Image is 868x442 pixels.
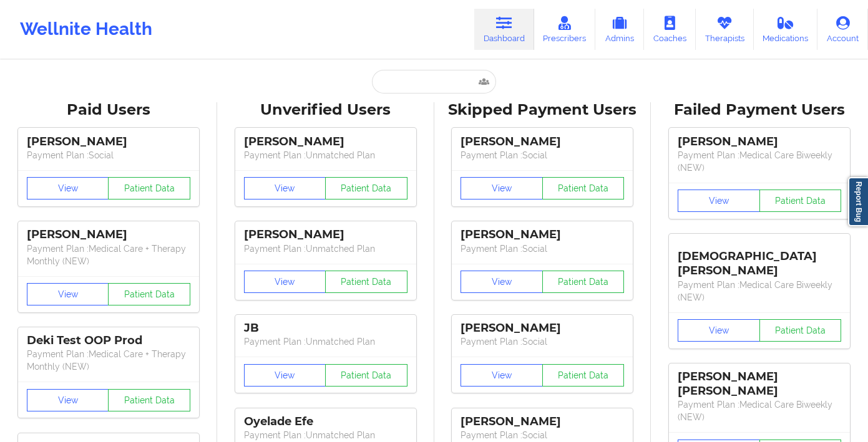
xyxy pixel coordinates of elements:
[244,321,407,335] div: JB
[27,177,109,199] button: View
[461,429,624,441] p: Payment Plan : Social
[848,177,868,226] a: Report Bug
[27,149,190,161] p: Payment Plan : Social
[678,149,841,174] p: Payment Plan : Medical Care Biweekly (NEW)
[244,228,407,242] div: [PERSON_NAME]
[244,364,326,387] button: View
[678,398,841,423] p: Payment Plan : Medical Care Biweekly (NEW)
[9,100,208,120] div: Paid Users
[27,228,190,242] div: [PERSON_NAME]
[108,177,190,199] button: Patient Data
[244,135,407,149] div: [PERSON_NAME]
[461,335,624,348] p: Payment Plan : Social
[678,240,841,278] div: [DEMOGRAPHIC_DATA][PERSON_NAME]
[759,190,842,212] button: Patient Data
[244,415,407,429] div: Oyelade Efe
[325,271,407,293] button: Patient Data
[678,370,841,398] div: [PERSON_NAME] [PERSON_NAME]
[461,415,624,429] div: [PERSON_NAME]
[542,364,625,387] button: Patient Data
[461,271,543,293] button: View
[108,389,190,411] button: Patient Data
[678,190,760,212] button: View
[595,9,644,50] a: Admins
[27,348,190,373] p: Payment Plan : Medical Care + Therapy Monthly (NEW)
[244,177,326,199] button: View
[461,364,543,387] button: View
[817,9,868,50] a: Account
[325,177,407,199] button: Patient Data
[461,135,624,149] div: [PERSON_NAME]
[461,177,543,199] button: View
[443,100,643,120] div: Skipped Payment Users
[226,100,426,120] div: Unverified Users
[461,243,624,255] p: Payment Plan : Social
[678,319,760,342] button: View
[754,9,818,50] a: Medications
[325,364,407,387] button: Patient Data
[696,9,754,50] a: Therapists
[678,279,841,304] p: Payment Plan : Medical Care Biweekly (NEW)
[461,149,624,161] p: Payment Plan : Social
[660,100,859,120] div: Failed Payment Users
[534,9,596,50] a: Prescribers
[474,9,534,50] a: Dashboard
[27,334,190,348] div: Deki Test OOP Prod
[27,243,190,267] p: Payment Plan : Medical Care + Therapy Monthly (NEW)
[244,271,326,293] button: View
[542,177,625,199] button: Patient Data
[244,335,407,348] p: Payment Plan : Unmatched Plan
[244,243,407,255] p: Payment Plan : Unmatched Plan
[244,429,407,441] p: Payment Plan : Unmatched Plan
[244,149,407,161] p: Payment Plan : Unmatched Plan
[27,135,190,149] div: [PERSON_NAME]
[108,283,190,305] button: Patient Data
[27,283,109,305] button: View
[542,271,625,293] button: Patient Data
[678,135,841,149] div: [PERSON_NAME]
[461,321,624,335] div: [PERSON_NAME]
[461,228,624,242] div: [PERSON_NAME]
[759,319,842,342] button: Patient Data
[644,9,696,50] a: Coaches
[27,389,109,411] button: View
